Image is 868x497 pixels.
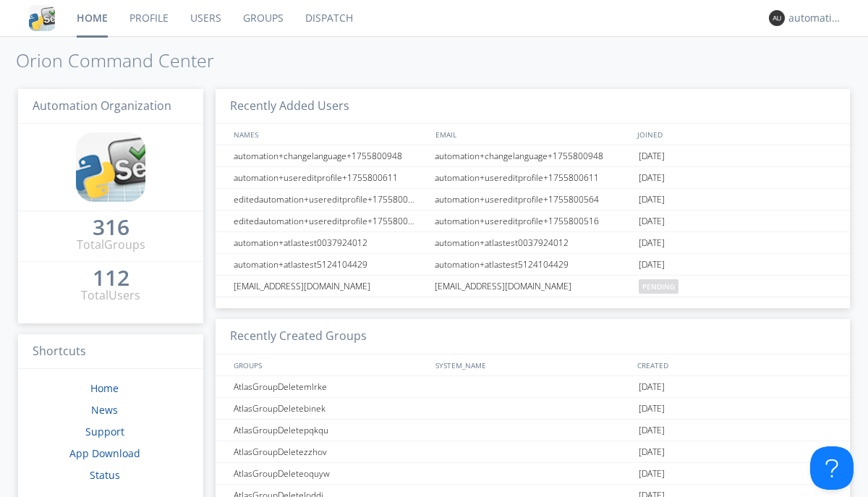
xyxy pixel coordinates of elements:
[230,232,430,253] div: automation+atlastest0037924012
[431,167,635,188] div: automation+usereditprofile+1755800611
[216,167,850,189] a: automation+usereditprofile+1755800611automation+usereditprofile+1755800611[DATE]
[216,463,850,485] a: AtlasGroupDeleteoquyw[DATE]
[230,276,430,297] div: [EMAIL_ADDRESS][DOMAIN_NAME]
[69,446,140,460] a: App Download
[810,446,854,490] iframe: Toggle Customer Support
[639,463,665,485] span: [DATE]
[230,145,430,166] div: automation+changelanguage+1755800948
[769,10,785,26] img: 373638.png
[639,211,665,232] span: [DATE]
[431,254,635,275] div: automation+atlastest5124104429
[431,211,635,231] div: automation+usereditprofile+1755800516
[216,420,850,441] a: AtlasGroupDeletepqkqu[DATE]
[230,463,430,484] div: AtlasGroupDeleteoquyw
[33,98,171,114] span: Automation Organization
[639,232,665,254] span: [DATE]
[216,376,850,398] a: AtlasGroupDeletemlrke[DATE]
[230,376,430,397] div: AtlasGroupDeletemlrke
[230,124,428,145] div: NAMES
[431,232,635,253] div: automation+atlastest0037924012
[639,376,665,398] span: [DATE]
[93,271,129,285] div: 112
[230,441,430,462] div: AtlasGroupDeletezzhov
[77,237,145,253] div: Total Groups
[432,124,634,145] div: EMAIL
[216,319,850,354] h3: Recently Created Groups
[93,220,129,237] a: 316
[216,189,850,211] a: editedautomation+usereditprofile+1755800564automation+usereditprofile+1755800564[DATE]
[91,403,118,417] a: News
[634,354,836,375] div: CREATED
[432,354,634,375] div: SYSTEM_NAME
[216,145,850,167] a: automation+changelanguage+1755800948automation+changelanguage+1755800948[DATE]
[639,145,665,167] span: [DATE]
[216,398,850,420] a: AtlasGroupDeletebinek[DATE]
[639,189,665,211] span: [DATE]
[18,334,203,370] h3: Shortcuts
[230,211,430,231] div: editedautomation+usereditprofile+1755800516
[216,254,850,276] a: automation+atlastest5124104429automation+atlastest5124104429[DATE]
[90,468,120,482] a: Status
[639,441,665,463] span: [DATE]
[230,167,430,188] div: automation+usereditprofile+1755800611
[216,232,850,254] a: automation+atlastest0037924012automation+atlastest0037924012[DATE]
[230,254,430,275] div: automation+atlastest5124104429
[93,220,129,234] div: 316
[85,425,124,438] a: Support
[634,124,836,145] div: JOINED
[76,132,145,202] img: cddb5a64eb264b2086981ab96f4c1ba7
[788,11,843,25] div: automation+atlas0003
[230,420,430,441] div: AtlasGroupDeletepqkqu
[639,254,665,276] span: [DATE]
[639,420,665,441] span: [DATE]
[29,5,55,31] img: cddb5a64eb264b2086981ab96f4c1ba7
[639,167,665,189] span: [DATE]
[230,189,430,210] div: editedautomation+usereditprofile+1755800564
[431,276,635,297] div: [EMAIL_ADDRESS][DOMAIN_NAME]
[230,398,430,419] div: AtlasGroupDeletebinek
[431,145,635,166] div: automation+changelanguage+1755800948
[639,279,678,294] span: pending
[431,189,635,210] div: automation+usereditprofile+1755800564
[216,441,850,463] a: AtlasGroupDeletezzhov[DATE]
[639,398,665,420] span: [DATE]
[216,211,850,232] a: editedautomation+usereditprofile+1755800516automation+usereditprofile+1755800516[DATE]
[90,381,119,395] a: Home
[216,89,850,124] h3: Recently Added Users
[230,354,428,375] div: GROUPS
[93,271,129,287] a: 112
[81,287,140,304] div: Total Users
[216,276,850,297] a: [EMAIL_ADDRESS][DOMAIN_NAME][EMAIL_ADDRESS][DOMAIN_NAME]pending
